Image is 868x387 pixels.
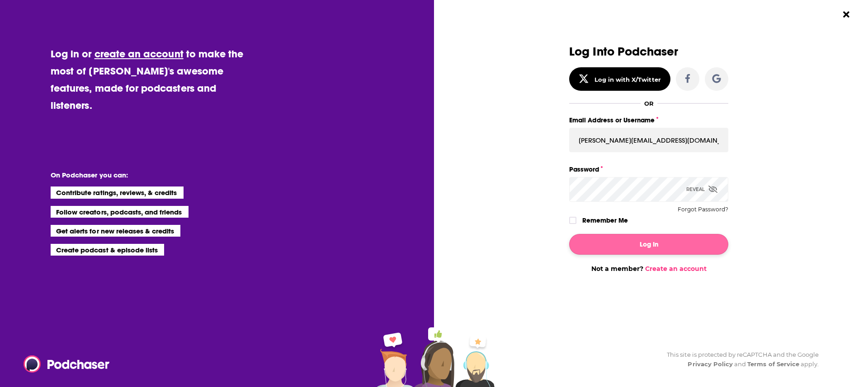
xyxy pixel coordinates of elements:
input: Email Address or Username [569,128,728,152]
a: Podchaser - Follow, Share and Rate Podcasts [24,355,103,373]
li: Create podcast & episode lists [51,244,164,256]
div: Not a member? [569,265,728,273]
a: create an account [94,47,184,60]
label: Remember Me [582,214,628,226]
div: This site is protected by reCAPTCHA and the Google and apply. [660,350,819,369]
li: Get alerts for new releases & credits [51,225,180,237]
li: Contribute ratings, reviews, & credits [51,187,184,198]
div: Log in with X/Twitter [594,76,661,83]
button: Log In [569,234,728,255]
button: Log in with X/Twitter [569,67,670,91]
div: Reveal [686,177,717,202]
div: OR [644,100,654,107]
li: Follow creators, podcasts, and friends [51,206,189,218]
a: Terms of Service [747,360,799,368]
a: Create an account [645,265,707,273]
img: Podchaser - Follow, Share and Rate Podcasts [24,355,110,373]
button: Close Button [838,6,855,23]
label: Password [569,163,728,175]
button: Forgot Password? [678,206,728,213]
a: Privacy Policy [688,360,733,368]
h3: Log Into Podchaser [569,45,728,58]
li: On Podchaser you can: [51,171,231,179]
label: Email Address or Username [569,114,728,126]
